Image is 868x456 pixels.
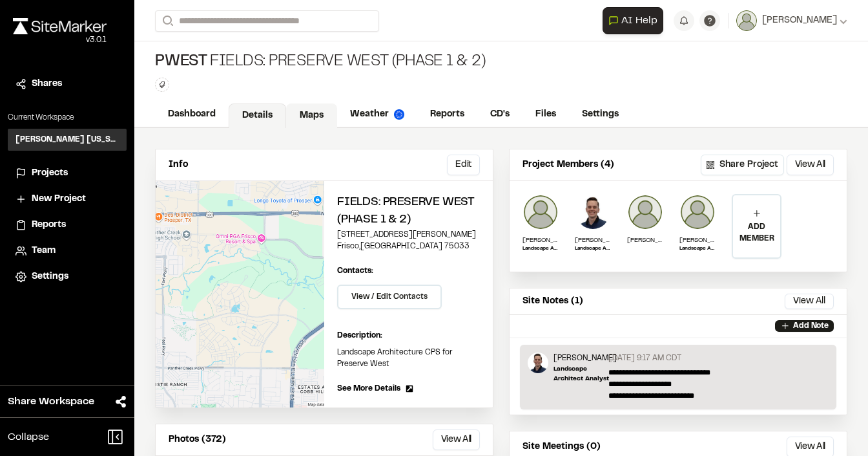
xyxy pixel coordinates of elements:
img: Sean Kelly [522,194,559,230]
button: View All [787,155,834,175]
p: Site Notes (1) [522,294,583,309]
div: Fields: Preserve West (Phase 1 & 2) [155,52,485,72]
p: Site Meetings (0) [522,440,601,454]
button: View All [785,294,834,309]
span: Projects [32,166,68,180]
a: Team [15,244,119,258]
button: Share Project [701,155,784,175]
a: Details [229,103,286,128]
p: Landscape Architect Analyst [575,245,611,253]
p: [PERSON_NAME] [679,235,716,245]
button: Open AI Assistant [603,7,663,34]
a: Settings [569,102,632,127]
span: Share Workspace [8,394,94,409]
p: [PERSON_NAME] [575,235,611,245]
p: Current Workspace [8,112,127,124]
p: Landscape Architect [679,245,716,253]
p: [DATE] 9:17 AM CDT [608,353,681,364]
a: Shares [15,77,119,91]
button: Edit Tags [155,78,169,92]
a: Reports [15,218,119,232]
p: Info [169,158,188,172]
a: Weather [337,102,417,127]
span: Team [32,244,56,258]
p: Project Members (4) [522,158,614,172]
p: Photos (372) [169,433,226,447]
a: Settings [15,270,119,284]
img: User [736,10,757,31]
img: Samantha Steinkirchner [627,194,663,230]
a: Files [522,102,569,127]
p: [PERSON_NAME] [553,353,617,364]
img: precipai.png [394,109,404,120]
button: View / Edit Contacts [337,285,442,309]
a: Projects [15,166,119,180]
span: AI Help [621,13,657,28]
span: Shares [32,77,62,91]
button: Search [155,10,178,32]
a: Dashboard [155,102,229,127]
a: CD's [477,102,522,127]
p: [PERSON_NAME] [522,235,559,245]
p: Contacts: [337,265,373,277]
div: Open AI Assistant [603,7,668,34]
button: View All [433,429,480,450]
span: [PERSON_NAME] [762,14,837,28]
p: Frisco , [GEOGRAPHIC_DATA] 75033 [337,241,480,252]
span: Collapse [8,429,49,445]
img: Ben Greiner [575,194,611,230]
p: [STREET_ADDRESS][PERSON_NAME] [337,229,480,241]
span: Reports [32,218,66,232]
p: Description: [337,330,480,342]
button: Edit [447,155,480,175]
p: Landscape Architecture CPS for Preserve West [337,347,480,370]
h2: Fields: Preserve West (Phase 1 & 2) [337,194,480,229]
div: Oh geez...please don't... [13,34,107,46]
img: rebrand.png [13,18,107,34]
button: [PERSON_NAME] [736,10,847,31]
a: Reports [417,102,477,127]
span: New Project [32,192,86,206]
span: See More Details [337,383,400,395]
p: Landscape Architect [522,245,559,253]
img: Ben Greiner [528,353,548,373]
img: Jonathan Campbell [679,194,716,230]
span: PWest [155,52,207,72]
span: Settings [32,270,68,284]
p: ADD MEMBER [733,221,780,244]
h3: [PERSON_NAME] [US_STATE] [15,134,119,146]
p: Add Note [793,320,829,332]
a: New Project [15,192,119,206]
p: [PERSON_NAME] [627,235,663,245]
a: Maps [286,103,337,128]
p: Landscape Architect Analyst [553,364,617,384]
